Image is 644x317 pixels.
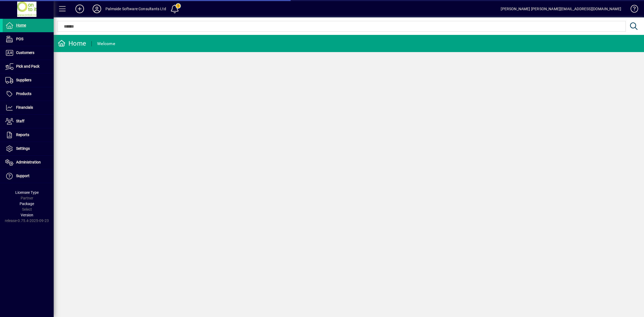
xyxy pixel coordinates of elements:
[501,5,621,13] div: [PERSON_NAME] [PERSON_NAME][EMAIL_ADDRESS][DOMAIN_NAME]
[16,37,23,41] span: POS
[3,142,54,155] a: Settings
[20,202,34,206] span: Package
[627,1,637,19] a: Knowledge Base
[3,74,54,87] a: Suppliers
[16,105,33,110] span: Financials
[15,190,39,195] span: Licensee Type
[16,160,41,164] span: Administration
[3,60,54,73] a: Pick and Pack
[16,50,34,55] span: Customers
[16,146,30,151] span: Settings
[3,156,54,169] a: Administration
[58,39,86,48] div: Home
[16,119,24,123] span: Staff
[3,128,54,142] a: Reports
[3,101,54,114] a: Financials
[3,46,54,60] a: Customers
[16,133,29,137] span: Reports
[97,39,115,48] div: Welcome
[16,78,31,82] span: Suppliers
[16,64,39,68] span: Pick and Pack
[3,87,54,101] a: Products
[16,23,26,27] span: Home
[3,32,54,46] a: POS
[16,174,30,178] span: Support
[16,92,31,96] span: Products
[21,213,33,217] span: Version
[71,4,88,14] button: Add
[88,4,105,14] button: Profile
[3,169,54,183] a: Support
[105,5,166,13] div: Palmside Software Consultants Ltd
[3,115,54,128] a: Staff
